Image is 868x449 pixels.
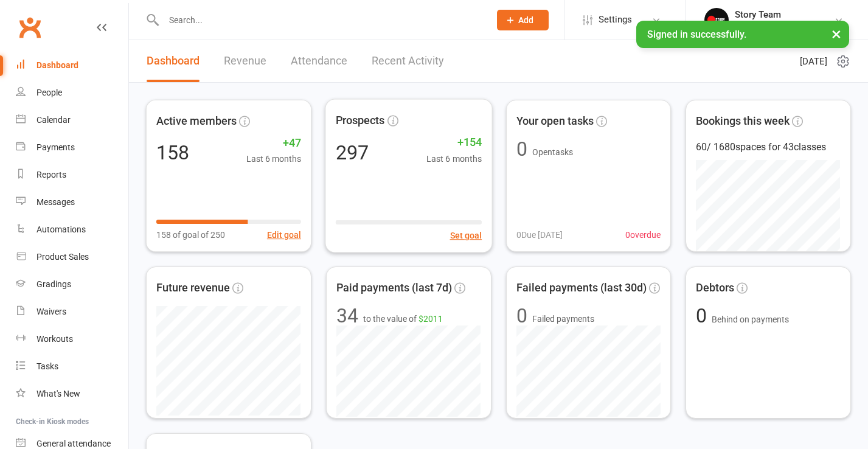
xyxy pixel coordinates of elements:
[36,60,78,70] div: Dashboard
[518,15,533,25] span: Add
[36,334,73,344] div: Workouts
[147,40,200,82] a: Dashboard
[426,151,482,165] span: Last 6 months
[532,147,573,157] span: Open tasks
[16,380,128,408] a: What's New
[735,20,801,31] div: Story Martial Arts
[291,40,347,82] a: Attendance
[336,279,452,297] span: Paid payments (last 7d)
[625,228,661,242] span: 0 overdue
[696,139,841,155] div: 60 / 1680 spaces for 43 classes
[532,312,594,325] span: Failed payments
[497,10,549,30] button: Add
[156,279,230,297] span: Future revenue
[36,307,66,316] div: Waivers
[36,439,111,448] div: General attendance
[36,224,86,234] div: Automations
[16,353,128,380] a: Tasks
[36,142,75,152] div: Payments
[16,216,128,243] a: Automations
[450,229,482,243] button: Set goal
[36,361,58,371] div: Tasks
[36,197,75,207] div: Messages
[156,143,189,162] div: 158
[825,21,847,47] button: ×
[16,189,128,216] a: Messages
[36,88,62,97] div: People
[372,40,444,82] a: Recent Activity
[735,9,801,20] div: Story Team
[16,161,128,189] a: Reports
[712,315,789,324] span: Behind on payments
[36,279,71,289] div: Gradings
[16,134,128,161] a: Payments
[516,306,527,325] div: 0
[516,228,563,242] span: 0 Due [DATE]
[516,113,594,130] span: Your open tasks
[599,6,632,33] span: Settings
[36,389,80,399] div: What's New
[800,54,827,69] span: [DATE]
[704,8,729,32] img: thumb_image1689557048.png
[16,52,128,79] a: Dashboard
[36,170,66,179] div: Reports
[156,228,225,242] span: 158 of goal of 250
[36,115,71,125] div: Calendar
[696,279,734,297] span: Debtors
[363,312,443,325] span: to the value of
[335,142,369,162] div: 297
[246,134,301,152] span: +47
[516,139,527,159] div: 0
[418,314,443,324] span: $2011
[246,152,301,165] span: Last 6 months
[156,112,237,130] span: Active members
[696,304,712,327] span: 0
[16,79,128,106] a: People
[267,228,301,242] button: Edit goal
[224,40,266,82] a: Revenue
[426,134,482,151] span: +154
[16,325,128,353] a: Workouts
[16,298,128,325] a: Waivers
[36,252,89,262] div: Product Sales
[647,29,746,40] span: Signed in successfully.
[696,113,790,130] span: Bookings this week
[160,12,481,29] input: Search...
[16,271,128,298] a: Gradings
[516,279,647,297] span: Failed payments (last 30d)
[15,12,45,43] a: Clubworx
[16,106,128,134] a: Calendar
[16,243,128,271] a: Product Sales
[335,111,384,129] span: Prospects
[336,306,358,325] div: 34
